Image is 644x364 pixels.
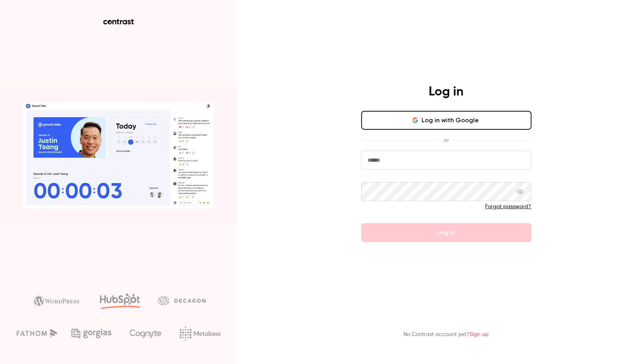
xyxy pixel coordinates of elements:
p: No Contrast account yet? [404,330,489,339]
h4: Log in [429,84,464,100]
a: Forgot password? [485,204,532,209]
a: Sign up [470,332,489,337]
img: decagon [158,296,205,305]
span: or [440,136,453,144]
button: Log in with Google [361,111,532,130]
